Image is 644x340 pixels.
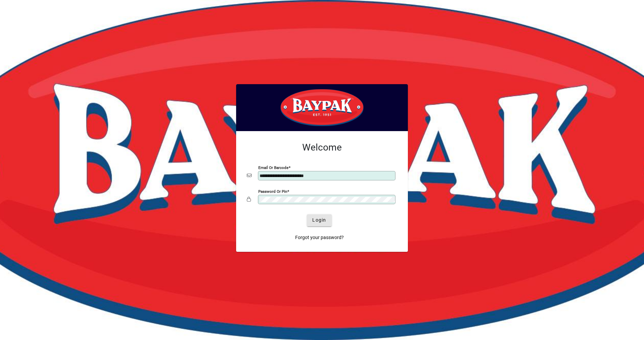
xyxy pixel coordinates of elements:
[258,189,287,193] mat-label: Password or Pin
[247,142,397,153] h2: Welcome
[292,232,346,244] a: Forgot your password?
[258,165,288,170] mat-label: Email or Barcode
[312,217,326,224] span: Login
[307,214,331,226] button: Login
[295,234,344,241] span: Forgot your password?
